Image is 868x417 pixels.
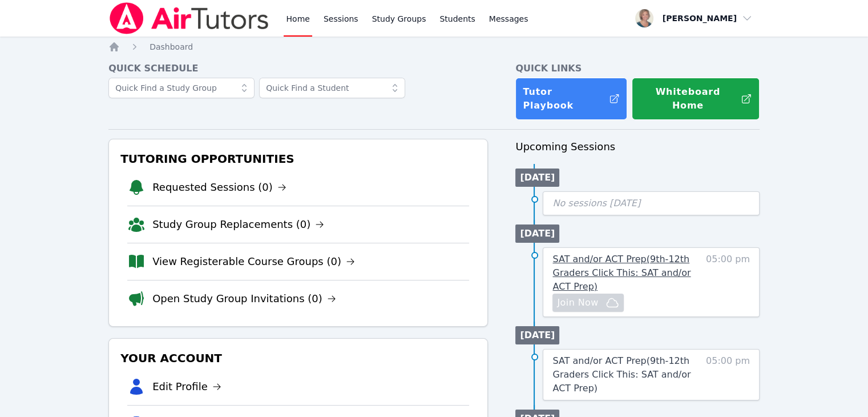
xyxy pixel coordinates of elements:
span: 05:00 pm [706,252,750,312]
span: 05:00 pm [706,354,750,395]
li: [DATE] [515,169,559,187]
span: No sessions [DATE] [552,198,640,209]
h3: Upcoming Sessions [515,139,760,155]
li: [DATE] [515,326,559,344]
h4: Quick Schedule [108,62,488,75]
a: Dashboard [150,41,193,53]
span: Dashboard [150,42,193,51]
h4: Quick Links [515,62,760,75]
button: Whiteboard Home [632,78,760,120]
a: View Registerable Course Groups (0) [152,254,355,270]
li: [DATE] [515,224,559,243]
h3: Your Account [118,348,478,368]
button: Join Now [552,294,623,312]
span: SAT and/or ACT Prep ( 9th-12th Graders Click This: SAT and/or ACT Prep ) [552,254,691,292]
a: SAT and/or ACT Prep(9th-12th Graders Click This: SAT and/or ACT Prep) [552,252,700,294]
img: Air Tutors [108,2,270,34]
input: Quick Find a Student [259,78,405,98]
h3: Tutoring Opportunities [118,149,478,169]
span: Messages [489,13,528,25]
a: SAT and/or ACT Prep(9th-12th Graders Click This: SAT and/or ACT Prep) [552,354,700,395]
nav: Breadcrumb [108,41,760,53]
span: Join Now [557,296,598,310]
a: Edit Profile [152,379,221,395]
span: SAT and/or ACT Prep ( 9th-12th Graders Click This: SAT and/or ACT Prep ) [552,355,691,394]
input: Quick Find a Study Group [108,78,255,98]
a: Study Group Replacements (0) [152,216,324,232]
a: Open Study Group Invitations (0) [152,291,336,307]
a: Requested Sessions (0) [152,179,286,195]
a: Tutor Playbook [515,78,627,120]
